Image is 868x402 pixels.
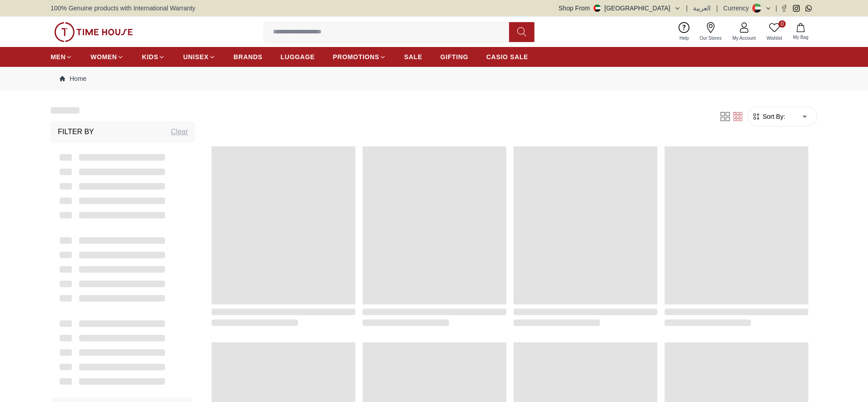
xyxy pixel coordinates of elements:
[693,4,711,13] button: العربية
[51,4,195,13] span: 100% Genuine products with International Warranty
[793,5,800,12] a: Instagram
[90,49,124,65] a: WOMEN
[778,20,786,28] span: 0
[674,20,694,43] a: Help
[183,52,208,61] span: UNISEX
[51,49,72,65] a: MEN
[333,52,379,61] span: PROMOTIONS
[694,20,727,43] a: Our Stores
[723,4,753,13] div: Currency
[486,49,528,65] a: CASIO SALE
[333,49,386,65] a: PROMOTIONS
[183,49,215,65] a: UNISEX
[752,112,785,121] button: Sort By:
[676,35,693,42] span: Help
[54,22,133,42] img: ...
[234,52,263,61] span: BRANDS
[281,49,315,65] a: LUGGAGE
[404,49,422,65] a: SALE
[142,49,165,65] a: KIDS
[696,35,725,42] span: Our Stores
[234,49,263,65] a: BRANDS
[440,52,468,61] span: GIFTING
[486,52,528,61] span: CASIO SALE
[559,4,681,13] button: Shop From[GEOGRAPHIC_DATA]
[404,52,422,61] span: SALE
[716,4,718,13] span: |
[775,4,777,13] span: |
[761,112,785,121] span: Sort By:
[686,4,688,13] span: |
[789,34,812,41] span: My Bag
[58,126,94,137] h3: Filter By
[51,52,66,61] span: MEN
[781,5,788,12] a: Facebook
[763,35,786,42] span: Wishlist
[805,5,812,12] a: Whatsapp
[60,74,86,83] a: Home
[788,21,814,42] button: My Bag
[761,20,788,43] a: 0Wishlist
[594,5,601,12] img: United Arab Emirates
[90,52,117,61] span: WOMEN
[440,49,468,65] a: GIFTING
[729,35,759,42] span: My Account
[51,67,817,90] nav: Breadcrumb
[142,52,158,61] span: KIDS
[171,126,188,137] div: Clear
[281,52,315,61] span: LUGGAGE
